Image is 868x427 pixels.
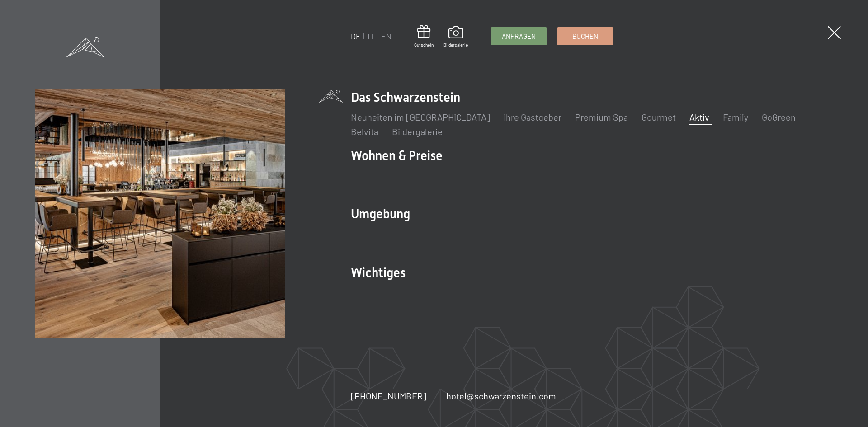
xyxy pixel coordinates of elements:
[351,390,426,401] span: [PHONE_NUMBER]
[689,112,709,122] a: Aktiv
[414,42,434,48] span: Gutschein
[443,26,468,48] a: Bildergalerie
[504,112,561,122] a: Ihre Gastgeber
[381,31,392,41] a: EN
[723,112,748,122] a: Family
[491,28,547,45] a: Anfragen
[392,126,443,137] a: Bildergalerie
[443,42,468,48] span: Bildergalerie
[557,28,613,45] a: Buchen
[446,389,556,402] a: hotel@schwarzenstein.com
[502,32,536,41] span: Anfragen
[642,112,676,122] a: Gourmet
[368,31,374,41] a: IT
[351,126,378,137] a: Belvita
[572,32,598,41] span: Buchen
[575,112,628,122] a: Premium Spa
[762,112,796,122] a: GoGreen
[351,31,361,41] a: DE
[351,112,490,122] a: Neuheiten im [GEOGRAPHIC_DATA]
[351,389,426,402] a: [PHONE_NUMBER]
[414,25,434,48] a: Gutschein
